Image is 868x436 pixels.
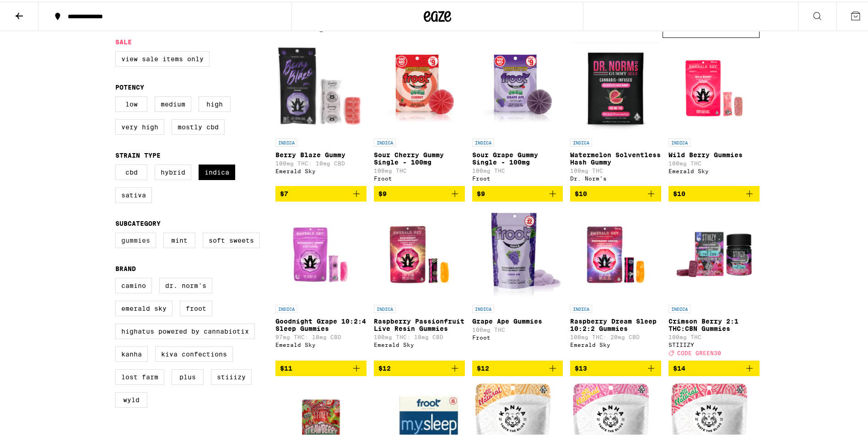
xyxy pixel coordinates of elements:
p: INDICA [669,303,690,311]
p: 100mg THC: 10mg CBD [374,332,465,338]
label: Emerald Sky [115,299,173,314]
span: $9 [477,188,485,196]
p: Berry Blaze Gummy [275,149,367,157]
label: CBD [115,163,147,178]
legend: Sale [115,37,132,44]
span: $11 [280,363,292,370]
label: Indica [199,163,235,178]
label: Medium [155,95,191,110]
p: 97mg THC: 18mg CBD [275,332,367,338]
label: Lost Farm [115,367,164,383]
img: Emerald Sky - Wild Berry Gummies [669,41,760,132]
p: Sour Cherry Gummy Single - 100mg [374,149,465,164]
label: Highatus Powered by Cannabiotix [115,322,255,337]
label: Gummies [115,231,156,246]
div: Froot [472,333,563,339]
button: Add to bag [570,184,661,200]
label: Kiva Confections [155,345,233,360]
p: INDICA [374,303,396,311]
img: Emerald Sky - Goodnight Grape 10:2:4 Sleep Gummies [275,207,367,298]
legend: Strain Type [115,150,161,157]
p: Raspberry Passionfruit Live Resin Gummies [374,316,465,330]
label: Dr. Norm's [159,276,212,292]
p: Goodnight Grape 10:2:4 Sleep Gummies [275,316,367,330]
label: Camino [115,276,152,292]
button: Add to bag [374,359,465,374]
label: High [199,95,231,110]
img: Froot - Sour Cherry Gummy Single - 100mg [374,41,465,132]
a: Open page for Grape Ape Gummies from Froot [472,207,563,359]
img: Emerald Sky - Raspberry Passionfruit Live Resin Gummies [374,207,465,298]
label: STIIIZY [211,367,252,383]
p: 100mg THC: 10mg CBD [275,159,367,165]
p: INDICA [570,303,592,311]
span: CODE GREEN30 [677,348,721,354]
span: $14 [673,363,685,370]
p: INDICA [374,137,396,145]
button: Add to bag [472,184,563,200]
p: 100mg THC [374,166,465,172]
p: 100mg THC [669,159,760,165]
img: Dr. Norm's - Watermelon Solventless Hash Gummy [571,41,660,132]
p: INDICA [472,303,494,311]
legend: Subcategory [115,218,161,225]
p: 100mg THC [472,166,563,172]
p: Watermelon Solventless Hash Gummy [570,149,661,164]
div: STIIIZY [669,340,760,346]
span: Hi. Need any help? [5,6,66,14]
img: Emerald Sky - Raspberry Dream Sleep 10:2:2 Gummies [570,207,661,298]
p: INDICA [275,137,297,145]
label: Froot [180,299,212,314]
label: Sativa [115,186,152,201]
p: Wild Berry Gummies [669,149,760,157]
a: Open page for Berry Blaze Gummy from Emerald Sky [275,41,367,184]
label: Soft Sweets [203,231,260,246]
p: Sour Grape Gummy Single - 100mg [472,149,563,164]
div: Emerald Sky [275,166,367,172]
a: Open page for Watermelon Solventless Hash Gummy from Dr. Norm's [570,41,661,184]
div: Emerald Sky [275,340,367,346]
label: Mint [163,231,195,246]
div: Emerald Sky [374,340,465,346]
label: WYLD [115,390,147,406]
legend: Brand [115,263,136,271]
p: Crimson Berry 2:1 THC:CBN Gummies [669,316,760,330]
p: 100mg THC: 20mg CBD [570,332,661,338]
legend: Potency [115,82,144,89]
a: Open page for Raspberry Dream Sleep 10:2:2 Gummies from Emerald Sky [570,207,661,359]
a: Open page for Crimson Berry 2:1 THC:CBN Gummies from STIIIZY [669,207,760,359]
span: $7 [280,188,288,196]
p: 100mg THC [570,166,661,172]
p: 100mg THC [472,325,563,331]
a: Open page for Sour Cherry Gummy Single - 100mg from Froot [374,41,465,184]
p: INDICA [669,137,690,145]
span: $13 [575,363,587,370]
a: Open page for Sour Grape Gummy Single - 100mg from Froot [472,41,563,184]
span: $10 [673,188,685,196]
p: INDICA [472,137,494,145]
a: Open page for Wild Berry Gummies from Emerald Sky [669,41,760,184]
span: $12 [378,363,391,370]
span: $9 [378,188,387,196]
img: Emerald Sky - Berry Blaze Gummy [275,41,367,132]
div: Emerald Sky [669,166,760,172]
a: Open page for Raspberry Passionfruit Live Resin Gummies from Emerald Sky [374,207,465,359]
div: Emerald Sky [570,340,661,346]
label: Mostly CBD [172,117,225,133]
label: Very High [115,117,164,133]
button: Add to bag [570,359,661,374]
button: Add to bag [472,359,563,374]
button: Add to bag [669,359,760,374]
p: Raspberry Dream Sleep 10:2:2 Gummies [570,316,661,330]
label: Kanha [115,345,148,360]
span: $10 [575,188,587,196]
p: 100mg THC [669,332,760,338]
button: Add to bag [374,184,465,200]
button: Add to bag [275,184,367,200]
label: Hybrid [155,163,191,178]
p: INDICA [570,137,592,145]
label: PLUS [172,367,204,383]
a: Open page for Goodnight Grape 10:2:4 Sleep Gummies from Emerald Sky [275,207,367,359]
img: Froot - Sour Grape Gummy Single - 100mg [472,41,563,132]
p: INDICA [275,303,297,311]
